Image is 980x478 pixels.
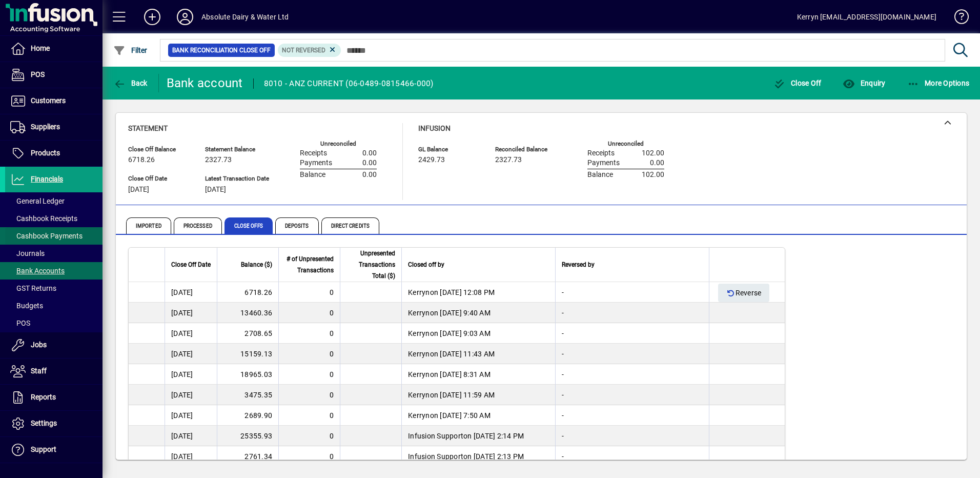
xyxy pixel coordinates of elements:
button: Close Off [771,74,824,92]
span: Products [31,149,60,157]
td: [DATE] [165,405,217,426]
div: Absolute Dairy & Water Ltd [201,9,289,25]
span: [DATE] [128,186,149,194]
div: 8010 - ANZ CURRENT (06-0489-0815466-000) [264,75,434,92]
span: Balance [300,171,325,179]
span: Customers [31,96,66,105]
span: Close Off Balance [128,146,190,153]
td: 6718.26 [217,282,278,303]
span: Close Offs [224,217,273,234]
span: Reconciled Balance [495,146,557,153]
td: 0 [278,323,340,344]
a: Knowledge Base [947,2,967,35]
td: 15159.13 [217,344,278,364]
span: GL Balance [418,146,480,153]
span: Support [31,445,56,453]
span: Kerryn [408,329,430,337]
span: Receipts [300,149,327,157]
span: Unpresented Transactions Total ($) [346,248,395,282]
td: on [DATE] 7:50 AM [401,405,555,426]
button: Filter [111,41,150,59]
span: Direct Credits [321,217,379,234]
td: 13460.36 [217,303,278,323]
span: Infusion Support [408,432,463,440]
td: - [555,364,709,385]
td: on [DATE] 11:59 AM [401,385,555,405]
td: - [555,385,709,405]
a: Reports [5,385,103,410]
span: Jobs [31,341,47,349]
td: on [DATE] 8:31 AM [401,364,555,385]
td: [DATE] [165,426,217,446]
td: 18965.03 [217,364,278,385]
td: 2761.34 [217,446,278,467]
span: Settings [31,419,57,427]
td: 0 [278,426,340,446]
span: Budgets [10,302,43,310]
span: Balance [587,171,613,179]
label: Unreconciled [320,141,356,147]
a: Products [5,141,103,166]
td: [DATE] [165,385,217,405]
span: Closed off by [408,259,444,270]
td: 0 [278,364,340,385]
td: 0 [278,446,340,467]
span: Statement Balance [205,146,269,153]
span: Infusion Support [408,452,463,461]
span: 0.00 [362,159,377,167]
td: [DATE] [165,323,217,344]
span: Processed [174,217,222,234]
a: Staff [5,358,103,384]
span: Bank Accounts [10,267,65,275]
span: Bank Reconciliation Close Off [172,45,271,55]
td: - [555,344,709,364]
span: Staff [31,367,47,375]
span: Kerryn [408,370,430,379]
td: - [555,323,709,344]
span: Financials [31,175,63,183]
td: on [DATE] 12:08 PM [401,282,555,303]
span: Enquiry [843,79,885,87]
a: Cashbook Payments [5,227,103,245]
span: Balance ($) [241,259,272,270]
span: POS [10,319,30,327]
span: Latest Transaction Date [205,175,269,182]
a: Jobs [5,332,103,358]
span: 0.00 [362,171,377,179]
span: Payments [300,159,332,167]
a: POS [5,62,103,88]
td: 25355.93 [217,426,278,446]
app-page-header-button: Back [103,74,159,92]
td: - [555,282,709,303]
td: 2689.90 [217,405,278,426]
a: Cashbook Receipts [5,210,103,227]
mat-chip: Reversal status: Not reversed [278,44,341,57]
td: 0 [278,405,340,426]
td: on [DATE] 2:13 PM [401,446,555,467]
span: [DATE] [205,186,226,194]
div: Bank account [167,75,243,91]
td: - [555,405,709,426]
td: on [DATE] 9:03 AM [401,323,555,344]
span: Back [113,79,148,87]
span: Filter [113,46,148,54]
span: Kerryn [408,350,430,358]
td: on [DATE] 11:43 AM [401,344,555,364]
span: Reverse [726,285,761,302]
label: Unreconciled [608,141,644,147]
span: 0.00 [362,149,377,157]
td: - [555,303,709,323]
span: GST Returns [10,284,56,292]
span: Close Off Date [171,259,211,270]
span: Close Off [773,79,822,87]
span: Not reversed [282,47,325,54]
span: Kerryn [408,391,430,399]
span: Reversed by [562,259,595,270]
td: 0 [278,344,340,364]
span: POS [31,70,45,78]
td: - [555,426,709,446]
a: Journals [5,245,103,262]
span: Cashbook Receipts [10,214,77,223]
span: Payments [587,159,620,167]
a: Home [5,36,103,62]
